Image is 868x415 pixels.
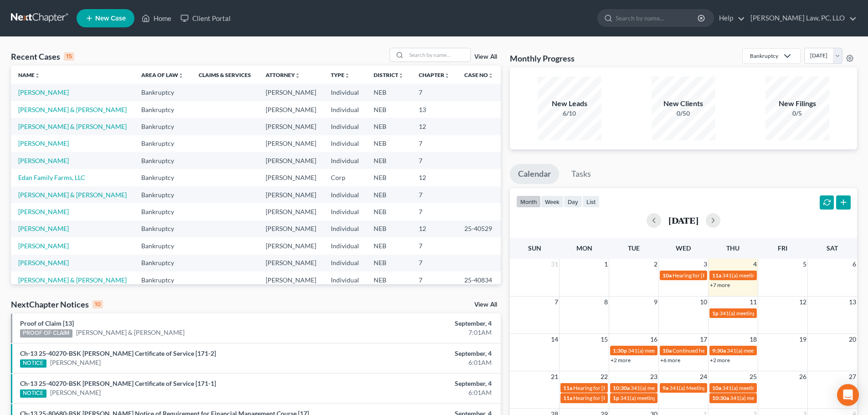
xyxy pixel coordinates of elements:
a: [PERSON_NAME] Law, PC, LLO [746,10,857,26]
td: [PERSON_NAME] [258,84,324,101]
td: [PERSON_NAME] [258,169,324,186]
span: 9 [653,297,658,307]
a: [PERSON_NAME] [50,388,101,397]
a: Ch-13 25-40270-BSK [PERSON_NAME] Certificate of Service [171-1] [20,379,216,387]
td: Individual [324,152,366,169]
h3: Monthly Progress [510,53,575,64]
a: Chapterunfold_more [419,72,450,78]
td: 12 [411,118,457,135]
td: Individual [324,101,366,118]
span: Hearing for [PERSON_NAME] [573,384,644,391]
td: NEB [366,272,411,288]
td: Individual [324,237,366,254]
span: 10a [712,384,721,391]
span: 341(a) meeting for [PERSON_NAME] [620,395,708,401]
td: NEB [366,152,411,169]
td: NEB [366,220,411,237]
a: Proof of Claim [13] [20,319,74,327]
a: [PERSON_NAME] [18,139,69,147]
span: 10 [699,297,708,307]
td: Bankruptcy [134,169,191,186]
h2: [DATE] [668,215,699,225]
td: 25-40529 [457,220,501,237]
a: [PERSON_NAME] [50,358,101,367]
td: Bankruptcy [134,203,191,220]
a: [PERSON_NAME] [18,208,69,215]
td: NEB [366,237,411,254]
span: 341(a) meeting for [PERSON_NAME] [628,347,716,354]
span: 7 [554,297,559,307]
span: 1:30p [613,347,627,354]
span: 13 [848,297,857,307]
span: 10:30a [613,384,630,391]
td: 7 [411,255,457,272]
div: September, 4 [340,379,492,388]
td: NEB [366,186,411,203]
a: [PERSON_NAME] [18,242,69,250]
a: Case Nounfold_more [464,72,493,78]
td: Individual [324,135,366,152]
span: 9a [663,384,668,391]
a: +6 more [660,357,680,364]
a: [PERSON_NAME] [18,88,69,96]
i: unfold_more [295,73,300,78]
span: Tue [628,244,640,252]
td: [PERSON_NAME] [258,255,324,272]
td: 12 [411,220,457,237]
span: 2 [653,259,658,270]
a: Attorneyunfold_more [266,72,300,78]
td: Bankruptcy [134,101,191,118]
button: day [564,195,582,208]
div: New Clients [652,98,715,109]
td: [PERSON_NAME] [258,186,324,203]
div: 10 [92,300,103,308]
span: 341(a) meeting for [PERSON_NAME] & [PERSON_NAME] [727,347,863,354]
td: [PERSON_NAME] [258,203,324,220]
i: unfold_more [344,73,350,78]
span: 11a [563,384,572,391]
span: 4 [752,259,758,270]
button: week [541,195,564,208]
td: [PERSON_NAME] [258,135,324,152]
div: New Leads [538,98,601,109]
a: Tasks [563,164,599,184]
div: New Filings [765,98,829,109]
span: 341(a) Meeting for [PERSON_NAME] and [PERSON_NAME] [669,384,812,391]
span: 11a [712,272,721,279]
span: 341(a) meeting for [PERSON_NAME] [631,384,719,391]
a: [PERSON_NAME] & [PERSON_NAME] [18,123,127,130]
a: Edan Family Farms, LLC [18,174,85,181]
td: Bankruptcy [134,186,191,203]
span: Mon [576,244,592,252]
td: Bankruptcy [134,84,191,101]
a: View All [474,54,497,60]
a: Ch-13 25-40270-BSK [PERSON_NAME] Certificate of Service [171-2] [20,349,216,357]
span: 341(a) meeting for [PERSON_NAME] & [PERSON_NAME] [730,395,866,401]
td: Corp [324,169,366,186]
span: 15 [600,334,609,345]
a: Nameunfold_more [18,72,40,78]
span: Thu [726,244,740,252]
td: Bankruptcy [134,220,191,237]
div: 0/5 [765,109,829,118]
span: 24 [699,371,708,382]
span: 1p [712,310,719,317]
td: NEB [366,84,411,101]
span: 14 [550,334,559,345]
td: 25-40834 [457,272,501,288]
i: unfold_more [488,73,493,78]
a: Area of Lawunfold_more [141,72,184,78]
td: Bankruptcy [134,272,191,288]
span: 22 [600,371,609,382]
a: +7 more [710,282,730,288]
div: NOTICE [20,389,46,398]
a: +2 more [611,357,631,364]
td: Individual [324,84,366,101]
a: Typeunfold_more [331,72,350,78]
span: 10:30a [712,395,729,401]
input: Search by name... [406,48,470,61]
div: 6/10 [538,109,601,118]
td: Individual [324,272,366,288]
button: list [582,195,600,208]
span: 18 [749,334,758,345]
